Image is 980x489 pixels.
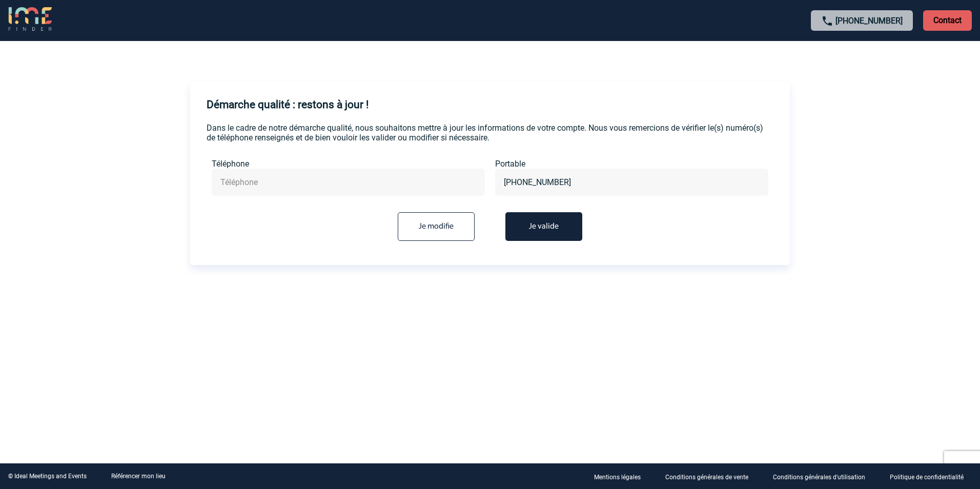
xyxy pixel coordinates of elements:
[657,472,765,481] a: Conditions générales de vente
[773,474,865,481] p: Conditions générales d'utilisation
[495,159,768,169] label: Portable
[218,175,479,190] input: Téléphone
[665,474,748,481] p: Conditions générales de vente
[923,10,972,31] p: Contact
[835,16,903,26] a: [PHONE_NUMBER]
[890,474,964,481] p: Politique de confidentialité
[594,474,641,481] p: Mentions légales
[398,212,475,241] input: Je modifie
[8,473,87,480] div: © Ideal Meetings and Events
[882,472,980,481] a: Politique de confidentialité
[501,175,762,190] input: Portable
[111,473,166,480] a: Référencer mon lieu
[821,15,833,27] img: call-24-px.png
[586,472,657,481] a: Mentions légales
[765,472,882,481] a: Conditions générales d'utilisation
[207,98,369,111] h4: Démarche qualité : restons à jour !
[212,159,485,169] label: Téléphone
[505,212,582,241] button: Je valide
[207,123,773,142] p: Dans le cadre de notre démarche qualité, nous souhaitons mettre à jour les informations de votre ...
